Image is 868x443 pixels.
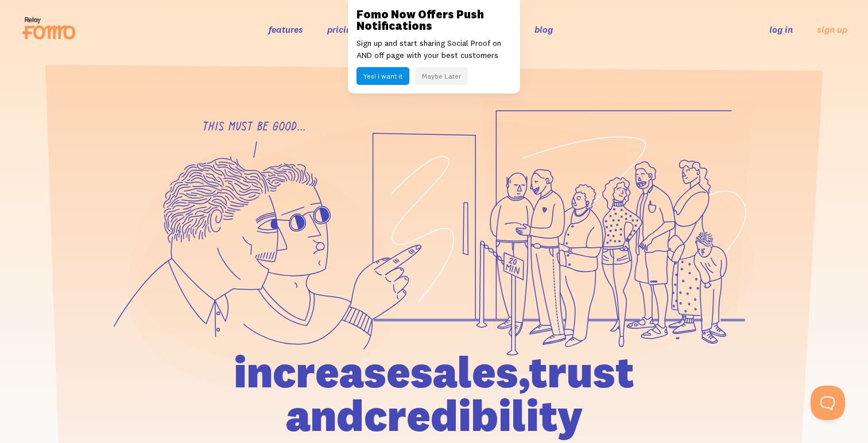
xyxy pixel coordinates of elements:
[817,24,847,36] a: sign up
[534,24,553,35] a: blog
[168,350,700,437] h1: increase sales, trust and credibility
[356,37,511,61] p: Sign up and start sharing Social Proof on AND off page with your best customers
[269,24,303,35] a: features
[327,24,356,35] a: pricing
[415,67,468,85] button: Maybe Later
[356,9,511,32] h3: Fomo Now Offers Push Notifications
[811,386,845,420] iframe: Help Scout Beacon - Open
[769,24,793,35] a: log in
[356,67,409,85] button: Yes! I want it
